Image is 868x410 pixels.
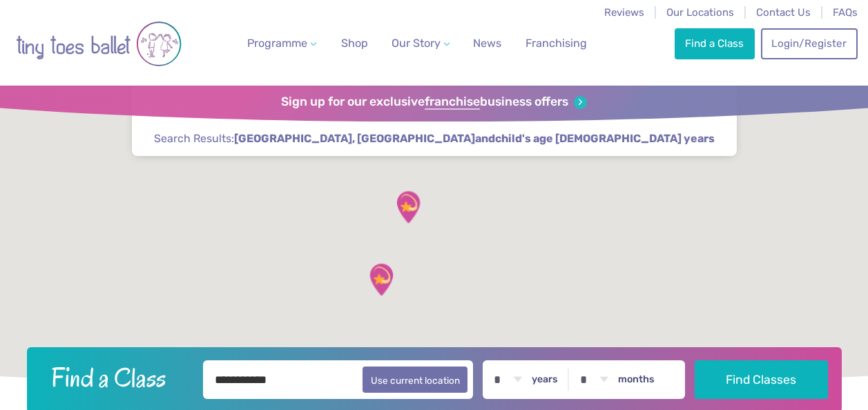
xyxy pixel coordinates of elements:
a: Franchising [520,30,592,57]
span: child's age [DEMOGRAPHIC_DATA] years [495,131,715,146]
label: months [618,373,655,386]
img: tiny toes ballet [16,9,182,79]
strong: and [234,132,715,145]
strong: franchise [425,95,480,110]
a: Our Locations [666,6,734,19]
div: Cemetery Approach Community Centre [364,262,398,297]
a: Shop [336,30,374,57]
a: Find a Class [675,28,755,59]
a: Programme [242,30,322,57]
span: [GEOGRAPHIC_DATA], [GEOGRAPHIC_DATA] [234,131,475,146]
span: News [473,37,501,50]
button: Find Classes [695,360,828,399]
span: Franchising [525,37,587,50]
a: Login/Register [761,28,858,59]
a: Sign up for our exclusivefranchisebusiness offers [281,95,587,110]
button: Use current location [363,367,468,393]
a: Contact Us [756,6,811,19]
label: years [532,373,558,386]
span: Shop [341,37,368,50]
div: Llandaff North and Gabalfa Hub [391,190,425,224]
span: Programme [247,37,307,50]
span: Our Story [392,37,441,50]
h2: Find a Class [40,360,193,395]
a: Reviews [604,6,644,19]
a: FAQs [833,6,858,19]
a: Our Story [386,30,455,57]
a: News [467,30,507,57]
